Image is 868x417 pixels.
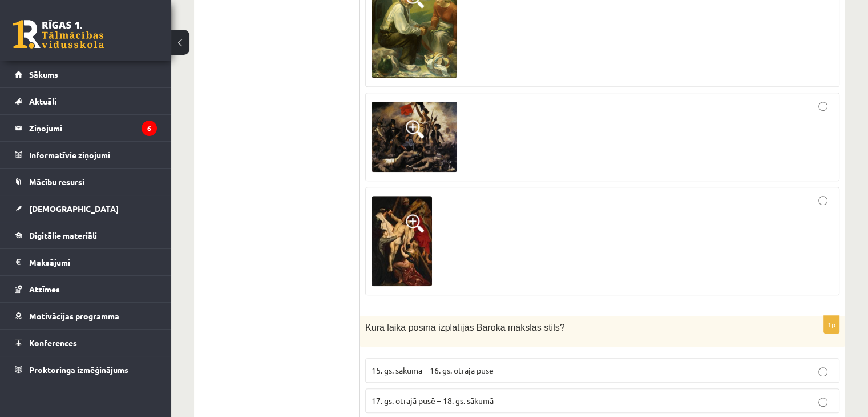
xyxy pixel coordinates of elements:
a: [DEMOGRAPHIC_DATA] [15,195,157,222]
a: Digitālie materiāli [15,222,157,248]
a: Informatīvie ziņojumi [15,142,157,168]
a: Sākums [15,61,157,87]
a: Maksājumi [15,249,157,275]
legend: Ziņojumi [29,115,157,141]
legend: Informatīvie ziņojumi [29,142,157,168]
input: 15. gs. sākumā – 16. gs. otrajā pusē [818,367,827,376]
a: Aktuāli [15,88,157,114]
span: Konferences [29,338,77,348]
span: Proktoringa izmēģinājums [29,364,128,375]
a: Mācību resursi [15,169,157,195]
img: 3.png [372,196,432,286]
span: Motivācijas programma [29,311,119,321]
input: 17. gs. otrajā pusē – 18. gs. sākumā [818,398,827,407]
p: 1p [823,315,839,334]
a: Motivācijas programma [15,303,157,329]
span: Sākums [29,69,58,79]
span: Mācību resursi [29,177,84,187]
img: 2.png [372,102,457,173]
i: 6 [142,121,157,136]
a: Atzīmes [15,276,157,302]
a: Proktoringa izmēģinājums [15,356,157,383]
a: Konferences [15,330,157,356]
a: Ziņojumi6 [15,115,157,141]
span: Aktuāli [29,96,56,106]
span: Atzīmes [29,284,60,294]
span: [DEMOGRAPHIC_DATA] [29,203,119,214]
a: Rīgas 1. Tālmācības vidusskola [13,20,104,49]
span: Kurā laika posmā izplatījās Baroka mākslas stils? [365,323,564,332]
span: 15. gs. sākumā – 16. gs. otrajā pusē [372,365,494,375]
legend: Maksājumi [29,249,157,275]
span: Digitālie materiāli [29,230,97,240]
span: 17. gs. otrajā pusē – 18. gs. sākumā [372,395,494,406]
